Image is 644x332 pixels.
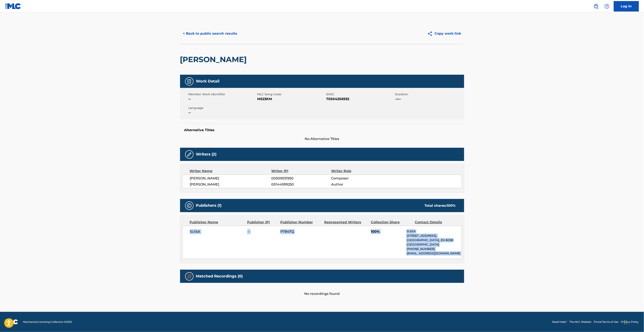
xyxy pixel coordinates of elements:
[407,247,461,251] p: [PHONE_NUMBER]
[552,320,567,324] a: Need Help?
[371,220,412,225] div: Collection Share
[424,28,464,39] button: Copy work link
[187,79,192,84] img: Work Detail
[623,312,644,332] iframe: Chat Widget
[395,97,463,102] span: --:--
[395,92,463,97] span: Duration
[570,320,591,324] a: The MLC Website
[184,128,460,132] h5: Alternative Titles
[187,274,192,279] img: Matched Recordings
[407,229,461,234] p: SUISA
[257,97,325,102] span: MS23KM
[407,251,461,256] p: [EMAIL_ADDRESS][DOMAIN_NAME]
[326,92,394,97] span: ISWC
[324,220,368,225] div: Represented Writers
[196,79,220,84] h5: Work Detail
[427,31,435,36] img: Copy work link
[425,203,456,208] div: Total shares:
[23,320,72,324] span: Mechanical Licensing Collective © 2025
[188,110,256,115] span: --
[604,4,610,9] img: help
[187,203,192,208] img: Publishers
[196,203,222,208] h5: Publishers (1)
[594,320,619,324] a: Portal Terms of Use
[280,229,321,234] span: P7847Q
[5,3,21,9] img: MLC Logo
[190,182,271,187] span: [PERSON_NAME]
[5,319,18,324] img: logo
[188,92,256,97] span: Member Work Identifier
[407,242,461,247] p: [GEOGRAPHIC_DATA]
[257,92,325,97] span: MLC Song Code
[280,220,321,225] div: Publisher Number
[331,182,386,187] span: Author
[331,169,386,174] div: Writer Role
[247,220,277,225] div: Publisher IPI
[271,169,331,174] div: Writer IPI
[407,238,461,242] p: [GEOGRAPHIC_DATA], ZH 8038
[614,1,639,12] a: Log In
[331,176,386,181] span: Composer
[415,220,456,225] div: Contact Details
[196,152,217,157] h5: Writers (2)
[621,320,639,324] a: Privacy Policy
[190,176,271,181] span: [PERSON_NAME]
[196,274,243,279] h5: Matched Recordings (0)
[624,316,627,329] div: Drag
[190,169,271,174] div: Writer Name
[447,204,456,208] span: 100 %
[188,97,256,102] span: --
[407,234,461,238] p: [STREET_ADDRESS],
[592,2,600,10] a: Public Search
[180,28,240,39] button: < Back to public search results
[603,2,611,10] div: Help
[326,97,394,102] span: T0504256932
[188,106,256,110] span: Language
[271,176,331,181] span: 00509531950
[180,283,464,296] div: No recordings found
[180,55,249,64] h2: [PERSON_NAME]
[180,136,464,141] span: No Alternative Titles
[190,220,244,225] div: Publisher Name
[371,229,403,234] span: 100%
[271,182,331,187] span: 00144599250
[594,4,599,9] img: search
[247,229,277,234] span: --
[190,229,244,234] span: SUISA
[187,152,192,157] img: Writers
